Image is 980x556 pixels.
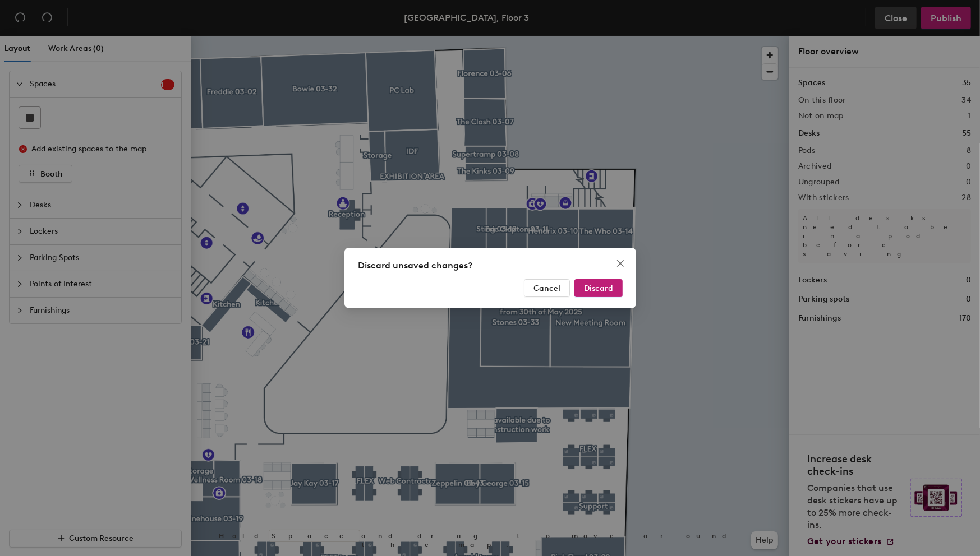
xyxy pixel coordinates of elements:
span: Cancel [533,284,560,293]
button: Cancel [524,279,570,297]
span: close [616,259,625,268]
button: Discard [574,279,623,297]
button: Close [611,254,629,272]
span: Close [611,259,629,268]
div: Discard unsaved changes? [358,259,623,272]
span: Discard [584,284,613,293]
